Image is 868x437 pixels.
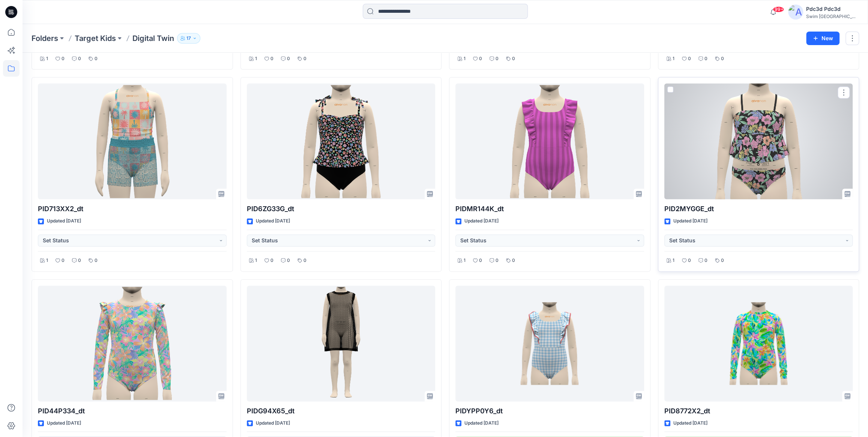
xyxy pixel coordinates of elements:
[688,257,691,265] p: 0
[664,83,853,199] a: PID2MYGGE_dt
[664,204,853,214] p: PID2MYGGE_dt
[132,33,174,44] p: Digital Twin
[38,204,227,214] p: PID713XX2_dt
[95,55,98,63] p: 0
[773,6,784,12] span: 99+
[664,286,853,401] a: PID8772X2_dt
[704,257,707,265] p: 0
[47,419,81,427] p: Updated [DATE]
[806,5,859,14] div: Pdc3d Pdc3d
[287,55,290,63] p: 0
[788,5,803,20] img: avatar
[46,257,48,265] p: 1
[78,257,81,265] p: 0
[512,257,515,265] p: 0
[32,33,58,44] a: Folders
[62,257,65,265] p: 0
[721,257,724,265] p: 0
[496,257,499,265] p: 0
[95,257,98,265] p: 0
[256,217,290,225] p: Updated [DATE]
[464,55,466,63] p: 1
[270,55,273,63] p: 0
[47,217,81,225] p: Updated [DATE]
[464,419,499,427] p: Updated [DATE]
[455,286,644,401] a: PIDYPP0Y6_dt
[455,83,644,199] a: PIDMR144K_dt
[247,83,436,199] a: PID6ZG33G_dt
[673,55,674,63] p: 1
[62,55,65,63] p: 0
[455,204,644,214] p: PIDMR144K_dt
[38,286,227,401] a: PID44P334_dt
[479,257,482,265] p: 0
[38,83,227,199] a: PID713XX2_dt
[75,33,116,44] a: Target Kids
[688,55,691,63] p: 0
[721,55,724,63] p: 0
[270,257,273,265] p: 0
[664,406,853,416] p: PID8772X2_dt
[512,55,515,63] p: 0
[78,55,81,63] p: 0
[673,257,674,265] p: 1
[287,257,290,265] p: 0
[46,55,48,63] p: 1
[256,419,290,427] p: Updated [DATE]
[255,55,257,63] p: 1
[479,55,482,63] p: 0
[255,257,257,265] p: 1
[247,204,436,214] p: PID6ZG33G_dt
[303,257,306,265] p: 0
[673,217,707,225] p: Updated [DATE]
[455,406,644,416] p: PIDYPP0Y6_dt
[186,34,191,42] p: 17
[38,406,227,416] p: PID44P334_dt
[303,55,306,63] p: 0
[464,257,466,265] p: 1
[806,14,859,19] div: Swim [GEOGRAPHIC_DATA]
[464,217,499,225] p: Updated [DATE]
[806,32,839,45] button: New
[177,33,200,44] button: 17
[247,286,436,401] a: PIDG94X65_dt
[704,55,707,63] p: 0
[673,419,707,427] p: Updated [DATE]
[247,406,436,416] p: PIDG94X65_dt
[496,55,499,63] p: 0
